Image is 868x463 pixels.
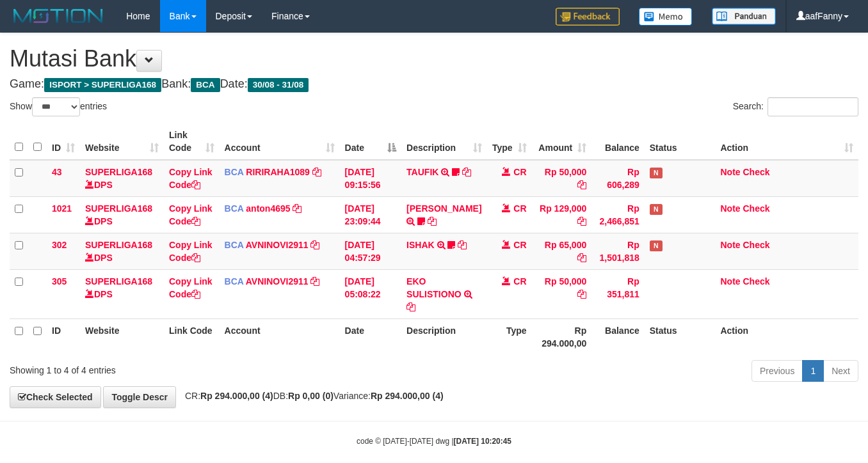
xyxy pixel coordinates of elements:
span: 305 [52,276,67,286]
td: Rp 65,000 [532,233,592,269]
th: Description: activate to sort column ascending [401,123,486,160]
select: Showentries [32,97,80,116]
a: RIRIRAHA1089 [246,167,310,177]
a: Check [743,167,769,177]
th: Date [340,318,402,355]
td: Rp 351,811 [591,269,645,318]
strong: Rp 0,00 (0) [288,391,334,401]
span: 302 [52,240,67,250]
a: Check [743,203,769,214]
th: ID [47,318,80,355]
a: Check Selected [10,386,101,408]
a: Note [720,240,740,250]
td: DPS [80,269,164,318]
a: SUPERLIGA168 [85,240,152,250]
label: Search: [733,97,858,116]
a: [PERSON_NAME] [406,203,481,214]
td: Rp 50,000 [532,160,592,197]
span: BCA [225,276,244,286]
a: Copy Rp 50,000 to clipboard [577,180,586,190]
h1: Mutasi Bank [10,46,858,72]
span: CR: DB: Variance: [179,391,444,401]
img: panduan.png [712,8,776,25]
th: Account: activate to sort column ascending [220,123,340,160]
a: Copy Rp 129,000 to clipboard [577,216,586,226]
span: ISPORT > SUPERLIGA168 [44,78,161,92]
td: [DATE] 04:57:29 [340,233,402,269]
a: 1 [802,360,824,382]
span: 1021 [52,203,72,214]
td: [DATE] 23:09:44 [340,196,402,233]
label: Show entries [10,97,107,116]
span: Has Note [650,168,663,178]
a: Copy SRI BASUKI to clipboard [428,216,437,226]
th: Link Code [164,318,220,355]
td: [DATE] 09:15:56 [340,160,402,197]
a: Copy TAUFIK to clipboard [462,167,471,177]
td: Rp 606,289 [591,160,645,197]
div: Showing 1 to 4 of 4 entries [10,359,352,377]
span: BCA [225,167,244,177]
span: 30/08 - 31/08 [248,78,309,92]
a: Copy ISHAK to clipboard [458,240,467,250]
a: Copy Link Code [169,167,213,190]
a: Next [823,360,858,382]
span: BCA [225,240,244,250]
input: Search: [768,97,858,116]
a: Check [743,240,769,250]
th: Description [401,318,486,355]
a: TAUFIK [406,167,438,177]
a: Note [720,167,740,177]
a: Copy Link Code [169,240,213,263]
span: CR [513,276,526,286]
small: code © [DATE]-[DATE] dwg | [357,437,511,446]
th: Type: activate to sort column ascending [487,123,532,160]
a: Copy Link Code [169,276,213,299]
th: Type [487,318,532,355]
td: Rp 129,000 [532,196,592,233]
span: CR [513,167,526,177]
td: DPS [80,233,164,269]
a: EKO SULISTIONO [406,276,462,299]
strong: Rp 294.000,00 (4) [200,391,273,401]
a: AVNINOVI2911 [246,240,309,250]
th: Action: activate to sort column ascending [715,123,858,160]
td: Rp 2,466,851 [591,196,645,233]
a: Note [720,203,740,214]
span: 43 [52,167,62,177]
a: Previous [751,360,803,382]
th: Status [645,123,716,160]
th: Website [80,318,164,355]
a: Copy Rp 50,000 to clipboard [577,289,586,299]
td: [DATE] 05:08:22 [340,269,402,318]
td: DPS [80,196,164,233]
th: Balance [591,123,645,160]
th: Rp 294.000,00 [532,318,592,355]
th: Action [715,318,858,355]
a: Copy anton4695 to clipboard [293,203,301,214]
a: anton4695 [246,203,290,214]
th: ID: activate to sort column ascending [47,123,80,160]
td: DPS [80,160,164,197]
th: Link Code: activate to sort column ascending [164,123,220,160]
a: SUPERLIGA168 [85,203,152,214]
strong: Rp 294.000,00 (4) [371,391,444,401]
a: Copy EKO SULISTIONO to clipboard [406,302,415,312]
th: Account [220,318,340,355]
a: Copy Link Code [169,203,213,226]
span: BCA [191,78,220,92]
span: CR [513,240,526,250]
a: Toggle Descr [103,386,176,408]
th: Balance [591,318,645,355]
th: Website: activate to sort column ascending [80,123,164,160]
th: Date: activate to sort column descending [340,123,402,160]
img: Feedback.jpg [556,8,620,26]
span: BCA [225,203,244,214]
strong: [DATE] 10:20:45 [454,437,511,446]
img: Button%20Memo.svg [639,8,693,26]
span: Has Note [650,204,663,215]
th: Status [645,318,716,355]
a: Copy AVNINOVI2911 to clipboard [310,240,319,250]
a: Copy RIRIRAHA1089 to clipboard [312,167,321,177]
a: ISHAK [406,240,435,250]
